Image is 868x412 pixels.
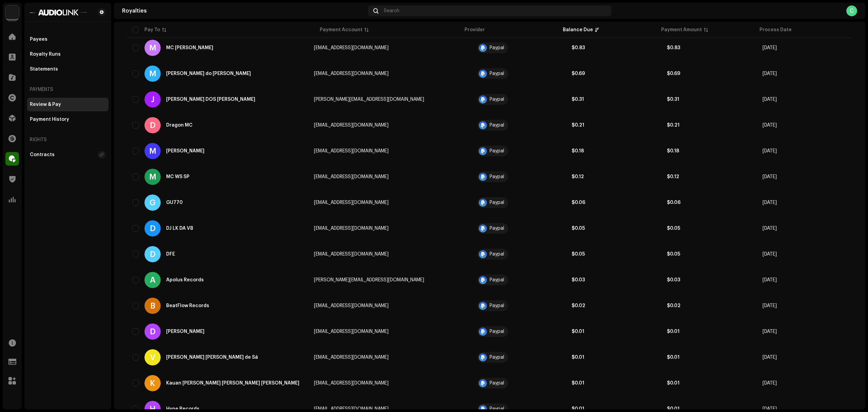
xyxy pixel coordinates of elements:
span: kauannogsilva@gmail.com [314,381,389,386]
div: A [144,272,161,288]
div: GU770 [166,200,183,205]
strong: $0.05 [572,252,585,257]
span: $0.01 [667,407,679,411]
strong: $0.03 [572,278,585,282]
div: M [144,65,161,82]
span: Oct 10, 2025 [763,329,777,334]
re-m-nav-item: Payment History [27,113,108,126]
div: Statements [30,67,58,72]
div: G [144,194,161,211]
div: Hype Records [166,407,199,411]
div: Paypal [490,303,504,308]
span: Paypal [476,146,560,156]
div: Paypal [490,71,504,76]
span: Oct 10, 2025 [763,252,777,257]
span: Search [384,8,399,14]
span: dragonmccontato@gmail.com [314,123,389,128]
div: K [144,375,161,391]
span: Oct 10, 2025 [763,45,777,50]
div: C [846,5,857,16]
div: Review & Pay [30,102,61,107]
div: Balance Due [563,26,593,33]
strong: $0.02 [572,303,585,308]
span: Paypal [476,68,560,79]
span: onerpmrotieh@gmail.com [314,252,389,257]
span: $0.01 [667,355,679,360]
span: $0.06 [667,200,680,205]
strong: $0.21 [572,123,584,128]
span: Paypal [476,326,560,337]
div: B [144,298,161,314]
div: Apolus Records [166,278,204,282]
div: V [144,349,161,366]
strong: $0.18 [667,149,679,153]
span: Paypal [476,120,560,131]
span: oreal.tintim@gmail.com [314,71,389,76]
span: jean_chiocca@hotmail.com [314,97,424,102]
strong: $0.01 [667,381,679,386]
div: JEAN CARLOS CHIOCA DOS SANTOS [166,97,255,102]
re-a-nav-header: Payments [27,81,108,98]
img: 730b9dfe-18b5-4111-b483-f30b0c182d82 [5,5,19,19]
div: Paypal [490,97,504,102]
strong: $0.21 [667,123,679,128]
div: Vinícius Falcão Trajano de Sá [166,355,258,360]
span: Oct 10, 2025 [763,303,777,308]
span: lucas2001lima@gmail.com [314,200,389,205]
div: M [144,40,161,56]
div: DFE [166,252,175,257]
span: contatoprodfalcao@gmail.com [314,355,389,360]
strong: $0.03 [667,278,680,282]
span: wallacesamuelmachado1467@gmail.com [314,174,389,179]
div: D [144,117,161,133]
re-m-nav-item: Contracts [27,148,108,162]
span: Oct 10, 2025 [763,174,777,179]
span: Paypal [476,378,560,389]
span: Paypal [476,249,560,260]
div: Paypal [490,174,504,179]
span: $0.31 [667,97,679,102]
div: D [144,246,161,262]
strong: $0.01 [572,381,584,386]
span: Paypal [476,275,560,285]
span: $0.12 [572,174,584,179]
re-m-nav-item: Royalty Runs [27,48,108,61]
div: Payment Account [320,26,362,33]
span: music@hyperecords.com.br [314,407,389,411]
div: DJ Frajola [166,329,204,334]
span: $0.05 [667,226,680,231]
span: willian-0809@hotmail.com [314,278,424,282]
strong: $0.01 [572,355,584,360]
div: BeatFlow Records [166,303,209,308]
span: Paypal [476,352,560,363]
strong: $0.18 [572,149,584,153]
div: Payees [30,37,47,42]
div: Maisa Emily [166,149,204,153]
div: Pay To [144,26,160,33]
div: Paypal [490,355,504,360]
div: Payment Amount [661,26,702,33]
strong: $0.69 [667,71,680,76]
span: $0.05 [572,226,585,231]
div: DJ LK DA VB [166,226,193,231]
strong: $0.01 [572,329,584,334]
span: $0.05 [667,252,680,257]
div: Contracts [30,152,55,157]
strong: $0.06 [572,200,585,205]
re-m-nav-item: Payees [27,33,108,46]
span: mcsaaam21@icloud.com [314,45,389,50]
div: Paypal [490,407,504,411]
span: Oct 10, 2025 [763,381,777,386]
span: Paypal [476,94,560,105]
span: Paypal [476,197,560,208]
span: Paypal [476,300,560,311]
